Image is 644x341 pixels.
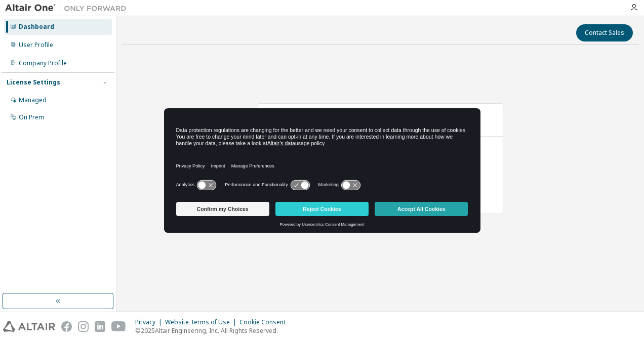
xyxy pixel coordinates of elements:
button: Contact Sales [576,24,633,41]
div: Managed [19,96,47,104]
div: License Settings [7,78,60,87]
p: © 2025 Altair Engineering, Inc. All Rights Reserved. [135,326,292,335]
div: Website Terms of Use [165,318,239,326]
div: Privacy [135,318,165,326]
div: Cookie Consent [239,318,292,326]
img: youtube.svg [111,321,126,332]
img: facebook.svg [61,321,72,332]
div: On Prem [19,113,44,121]
img: instagram.svg [78,321,89,332]
div: User Profile [19,41,53,49]
div: Company Profile [19,59,67,67]
img: Altair One [5,3,132,13]
img: linkedin.svg [95,321,105,332]
img: altair_logo.svg [3,321,55,332]
div: Dashboard [19,23,54,31]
